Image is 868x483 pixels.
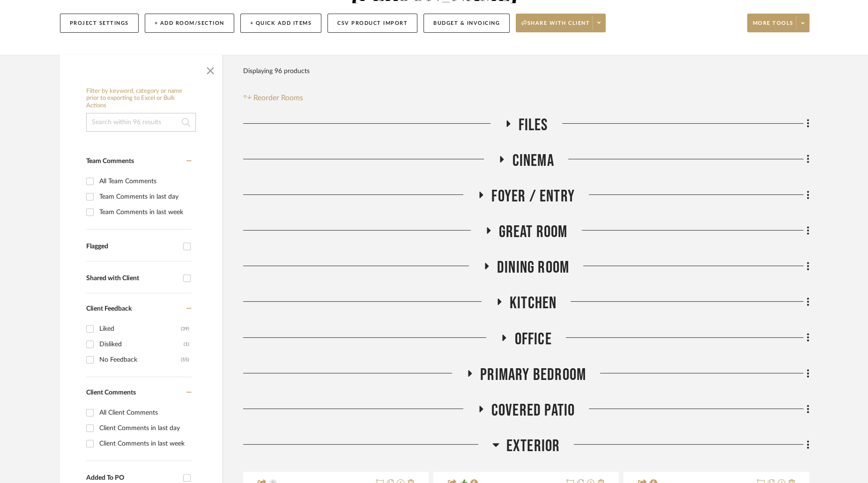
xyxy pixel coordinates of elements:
[145,14,234,33] button: + Add Room/Section
[491,401,575,421] span: COVERED PATIO
[86,113,196,132] input: Search within 96 results
[512,151,554,171] span: CINEMA
[86,243,178,251] div: Flagged
[99,352,181,367] div: No Feedback
[516,14,606,32] button: Share with client
[753,20,794,34] span: More tools
[99,174,189,189] div: All Team Comments
[521,20,590,34] span: Share with client
[86,275,178,282] div: Shared with Client
[99,436,189,451] div: Client Comments in last week
[747,14,809,32] button: More tools
[243,92,304,104] button: Reorder Rooms
[253,92,303,104] span: Reorder Rooms
[86,88,196,110] h6: Filter by keyword, category or name prior to exporting to Excel or Bulk Actions
[86,474,178,482] div: Added To PO
[99,205,189,220] div: Team Comments in last week
[99,337,184,352] div: Disliked
[86,158,134,164] span: Team Comments
[240,14,322,33] button: + Quick Add Items
[514,329,551,349] span: Office
[243,62,310,81] div: Displaying 96 products
[99,421,189,436] div: Client Comments in last day
[519,115,548,135] span: FILES
[480,365,586,385] span: Primary Bedroom
[184,337,189,352] div: (1)
[86,389,136,396] span: Client Comments
[491,186,575,207] span: Foyer / Entry
[181,321,189,336] div: (39)
[499,222,568,242] span: Great Room
[99,189,189,204] div: Team Comments in last day
[506,436,560,456] span: Exterior
[510,293,556,313] span: Kitchen
[99,405,189,420] div: All Client Comments
[423,14,510,33] button: Budget & Invoicing
[60,14,139,33] button: Project Settings
[497,258,569,278] span: Dining Room
[181,352,189,367] div: (55)
[201,59,220,78] button: Close
[99,321,181,336] div: Liked
[86,305,132,312] span: Client Feedback
[327,14,417,33] button: CSV Product Import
